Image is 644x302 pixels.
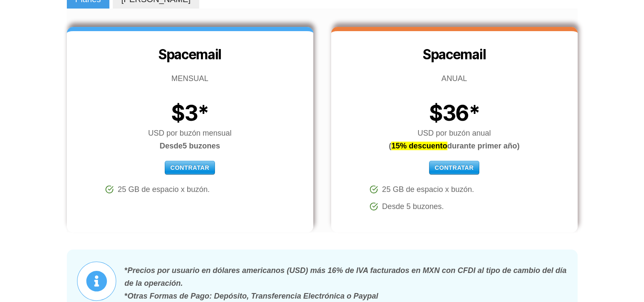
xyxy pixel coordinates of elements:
p: USD por buzón mensual [67,127,313,152]
h2: Spacemail [67,46,313,64]
span: Desde 5 buzones. [382,200,444,213]
span: 25 GB de espacio x buzón. [382,183,474,196]
strong: ( durante primer año) [389,142,519,150]
span: 25 GB de espacio x buzón. [118,183,210,196]
em: Precios por usuario en dólares americanos (USD) más 16% de IVA facturados en MXN con CFDI al tipo... [125,266,567,287]
strong: Desde [160,142,183,150]
mark: 15% descuento [391,142,447,150]
h2: Spacemail [331,46,578,64]
strong: 5 buzones [160,142,220,150]
p: USD por buzón anual [331,127,578,152]
p: MENSUAL [67,72,313,85]
em: Otras Formas de Pago: Depósito, Transferencia Electrónica o Paypal [128,292,378,300]
p: ANUAL [331,72,578,85]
